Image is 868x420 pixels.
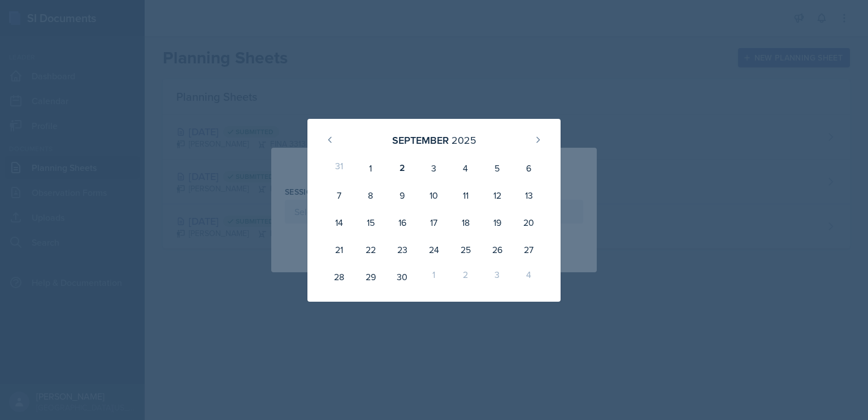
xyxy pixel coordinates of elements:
div: 5 [481,155,513,182]
div: 24 [418,236,450,263]
div: 17 [418,209,450,236]
div: September [392,132,449,148]
div: 8 [355,182,387,209]
div: 2 [387,155,418,182]
div: 3 [481,263,513,290]
div: 4 [450,155,481,182]
div: 4 [513,263,545,290]
div: 27 [513,236,545,263]
div: 22 [355,236,387,263]
div: 10 [418,182,450,209]
div: 9 [387,182,418,209]
div: 31 [323,155,355,182]
div: 12 [481,182,513,209]
div: 23 [387,236,418,263]
div: 28 [323,263,355,290]
div: 11 [450,182,481,209]
div: 2 [450,263,481,290]
div: 7 [323,182,355,209]
div: 1 [418,263,450,290]
div: 26 [481,236,513,263]
div: 15 [355,209,387,236]
div: 19 [481,209,513,236]
div: 3 [418,155,450,182]
div: 1 [355,155,387,182]
div: 25 [450,236,481,263]
div: 6 [513,155,545,182]
div: 13 [513,182,545,209]
div: 21 [323,236,355,263]
div: 14 [323,209,355,236]
div: 30 [387,263,418,290]
div: 16 [387,209,418,236]
div: 20 [513,209,545,236]
div: 18 [450,209,481,236]
div: 29 [355,263,387,290]
div: 2025 [452,132,476,148]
